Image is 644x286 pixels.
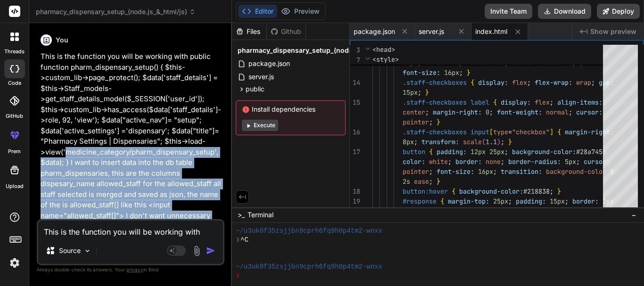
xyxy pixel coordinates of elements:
button: Editor [238,5,277,18]
span: ^C [240,236,248,245]
span: ; [429,177,433,186]
span: center [403,108,425,116]
button: Preview [277,5,323,18]
span: ; [489,108,493,116]
span: >_ [238,210,245,220]
span: ; [459,68,463,77]
span: } [437,177,440,186]
span: scale [463,138,482,146]
label: threads [4,48,25,56]
span: index.html [475,27,507,36]
span: server.js [419,27,444,36]
span: cursor: [584,157,610,166]
span: } [557,187,561,196]
span: type [493,128,508,136]
button: Deploy [597,4,640,19]
span: pointer [403,167,429,176]
span: border: [572,197,599,205]
span: public [246,84,264,94]
span: ; [550,187,553,196]
span: <head> [372,45,395,54]
span: ; [603,147,606,156]
p: This is the function you will be working with public function pharm_dispensary_setup() { $this->c... [41,51,223,232]
span: 15px [403,88,418,97]
span: 3 [350,45,360,55]
span: { [471,78,474,87]
div: 14 [350,78,360,88]
span: ; [504,147,508,156]
span: ] [550,128,553,136]
img: attachment [191,245,202,256]
span: ease [414,177,429,186]
span: package.json [248,58,291,69]
span: 2s [403,177,410,186]
span: 1.1 [486,138,497,146]
span: − [631,210,636,220]
img: settings [7,255,23,271]
div: Github [267,27,305,36]
span: button:hover [403,187,448,196]
span: "checkbox" [512,128,550,136]
span: margin-right: [565,128,614,136]
span: [ [489,128,493,136]
div: 16 [350,127,360,137]
span: 25px [493,197,508,205]
span: ; [550,98,553,106]
span: ; [508,197,512,205]
span: flex-wrap: [535,78,572,87]
span: Show preview [590,27,636,36]
span: #response [403,197,437,205]
span: flex [535,98,550,106]
span: } [437,118,440,126]
span: ; [569,108,572,116]
span: ; [576,157,580,166]
span: 15px [550,197,565,205]
span: } [508,138,512,146]
img: Pick Models [83,247,91,255]
span: ; [527,78,531,87]
span: button [403,147,425,156]
button: Execute [242,120,278,131]
span: ( [482,138,486,146]
label: Upload [6,182,24,190]
span: pointer [403,118,429,126]
span: package.json [354,27,395,36]
span: normal [546,108,569,116]
span: white [429,157,448,166]
span: ; [448,157,452,166]
p: Source [59,246,81,255]
span: border-radius: [508,157,561,166]
span: none [486,157,501,166]
span: font-size: [403,68,440,77]
span: privacy [126,267,143,272]
span: 5px [565,157,576,166]
span: .staff-checkboxes [403,78,467,87]
span: font-weight: [497,108,542,116]
span: margin-right: [433,108,482,116]
span: ; [501,157,504,166]
span: padding: [516,197,546,205]
span: display: [501,98,531,106]
span: { [493,98,497,106]
span: ; [565,197,569,205]
img: icon [206,246,215,255]
span: { [440,197,444,205]
span: flex [512,78,527,87]
span: cursor: [576,108,603,116]
span: { [429,147,433,156]
span: wrap [576,78,591,87]
span: ; [414,138,418,146]
span: color: [403,157,425,166]
span: input [471,128,489,136]
span: pharmacy_dispensary_setup_(node.js_&_html/js) [36,7,196,16]
span: display: [478,78,508,87]
span: background-color: [459,187,523,196]
span: pharmacy_dispensary_setup_(node.js_&_html/js) [238,46,396,55]
span: background-color: [512,147,576,156]
span: label [471,98,489,106]
span: Install dependencies [242,105,339,114]
span: gap: [599,78,614,87]
span: server.js [248,71,275,82]
span: { [452,187,455,196]
button: Download [538,4,591,19]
